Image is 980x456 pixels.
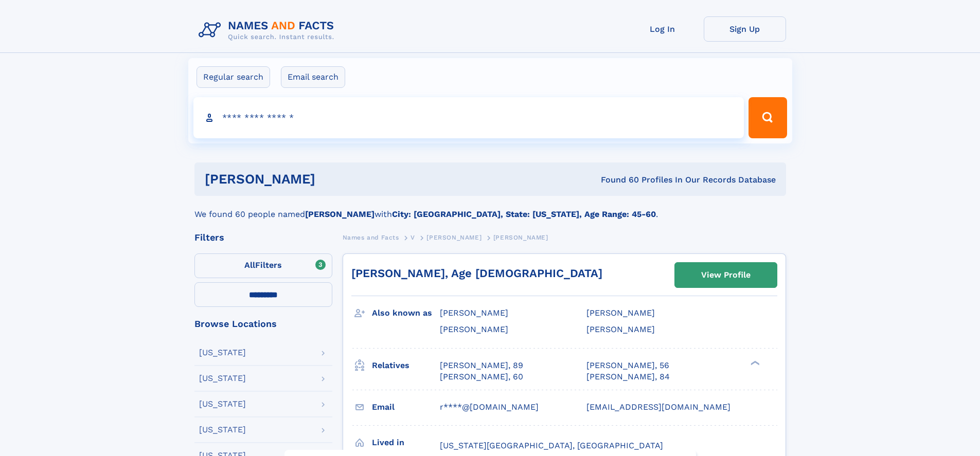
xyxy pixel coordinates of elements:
[586,371,670,382] a: [PERSON_NAME], 84
[199,400,246,408] div: [US_STATE]
[372,434,440,451] h3: Lived in
[197,66,270,88] label: Regular search
[749,97,787,138] button: Search Button
[372,357,440,374] h3: Relatives
[440,371,523,382] a: [PERSON_NAME], 60
[458,174,776,186] div: Found 60 Profiles In Our Records Database
[392,209,656,219] b: City: [GEOGRAPHIC_DATA], State: [US_STATE], Age Range: 45-60
[193,97,744,138] input: search input
[426,234,482,241] span: [PERSON_NAME]
[748,359,760,366] div: ❯
[199,349,246,357] div: [US_STATE]
[493,234,548,241] span: [PERSON_NAME]
[701,263,751,287] div: View Profile
[199,426,246,434] div: [US_STATE]
[621,16,704,42] a: Log In
[440,360,523,371] a: [PERSON_NAME], 89
[586,360,669,371] a: [PERSON_NAME], 56
[281,66,345,88] label: Email search
[199,374,246,382] div: [US_STATE]
[426,231,482,244] a: [PERSON_NAME]
[194,319,332,329] div: Browse Locations
[205,173,458,186] h1: [PERSON_NAME]
[675,263,777,287] a: View Profile
[305,209,375,219] b: [PERSON_NAME]
[411,231,415,244] a: V
[372,398,440,416] h3: Email
[194,196,786,221] div: We found 60 people named with .
[440,441,663,450] span: [US_STATE][GEOGRAPHIC_DATA], [GEOGRAPHIC_DATA]
[440,308,508,318] span: [PERSON_NAME]
[351,267,602,280] a: [PERSON_NAME], Age [DEMOGRAPHIC_DATA]
[343,231,399,244] a: Names and Facts
[440,324,508,334] span: [PERSON_NAME]
[586,324,655,334] span: [PERSON_NAME]
[586,402,730,412] span: [EMAIL_ADDRESS][DOMAIN_NAME]
[194,233,332,242] div: Filters
[372,304,440,322] h3: Also known as
[586,308,655,318] span: [PERSON_NAME]
[704,16,786,42] a: Sign Up
[411,234,415,241] span: V
[244,260,255,270] span: All
[194,253,332,278] label: Filters
[194,16,343,44] img: Logo Names and Facts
